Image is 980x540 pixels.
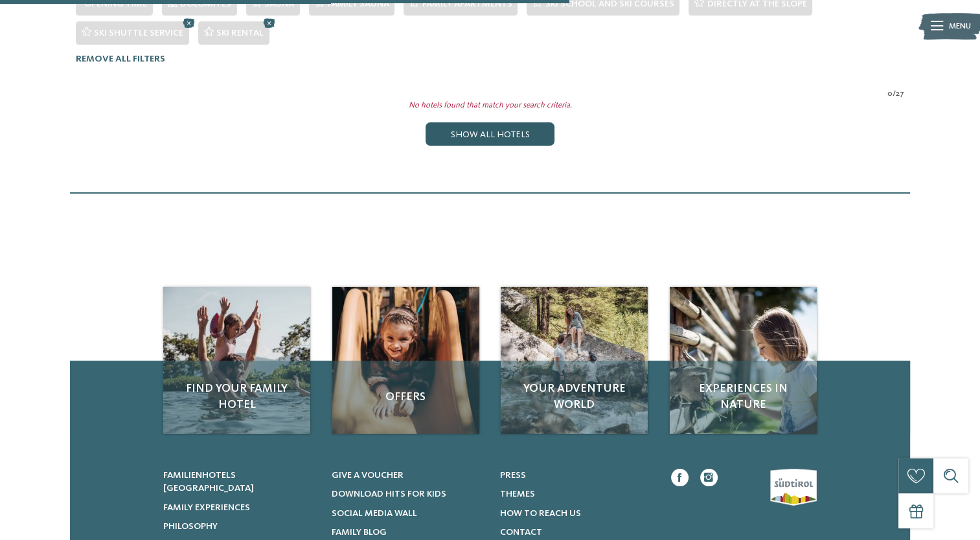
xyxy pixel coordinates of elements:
[499,509,580,518] span: How to reach us
[499,471,525,480] span: Press
[163,469,317,495] a: Familienhotels [GEOGRAPHIC_DATA]
[76,54,165,63] span: Remove all filters
[332,471,404,480] span: Give a voucher
[163,520,317,533] a: Philosophy
[332,528,387,537] span: Family Blog
[332,489,446,499] span: Download hits for kids
[499,469,653,482] a: Press
[332,287,479,434] img: Looking for family hotels? Find the best ones here!
[163,287,310,434] a: Looking for family hotels? Find the best ones here! Find your family hotel
[670,287,817,434] img: Looking for family hotels? Find the best ones here!
[94,28,183,38] span: Ski shuttle service
[499,489,534,499] span: Themes
[426,122,554,146] div: Show all hotels
[332,507,485,520] a: Social Media Wall
[175,381,299,413] span: Find your family hotel
[163,503,250,512] span: Family experiences
[499,488,653,501] a: Themes
[332,469,485,482] a: Give a voucher
[163,471,254,493] span: Familienhotels [GEOGRAPHIC_DATA]
[332,488,485,501] a: Download hits for kids
[670,287,817,434] a: Looking for family hotels? Find the best ones here! Experiences in nature
[501,287,648,434] a: Looking for family hotels? Find the best ones here! Your adventure world
[499,528,541,537] span: Contact
[893,88,896,100] span: /
[163,287,310,434] img: Looking for family hotels? Find the best ones here!
[887,88,893,100] span: 0
[499,507,653,520] a: How to reach us
[681,381,805,413] span: Experiences in nature
[501,287,648,434] img: Looking for family hotels? Find the best ones here!
[163,522,218,531] span: Philosophy
[344,389,468,405] span: Offers
[332,509,417,518] span: Social Media Wall
[216,28,264,38] span: Ski rental
[896,88,904,100] span: 27
[163,501,317,514] a: Family experiences
[67,100,913,111] div: No hotels found that match your search criteria.
[332,287,479,434] a: Looking for family hotels? Find the best ones here! Offers
[499,526,653,539] a: Contact
[512,381,636,413] span: Your adventure world
[332,526,485,539] a: Family Blog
